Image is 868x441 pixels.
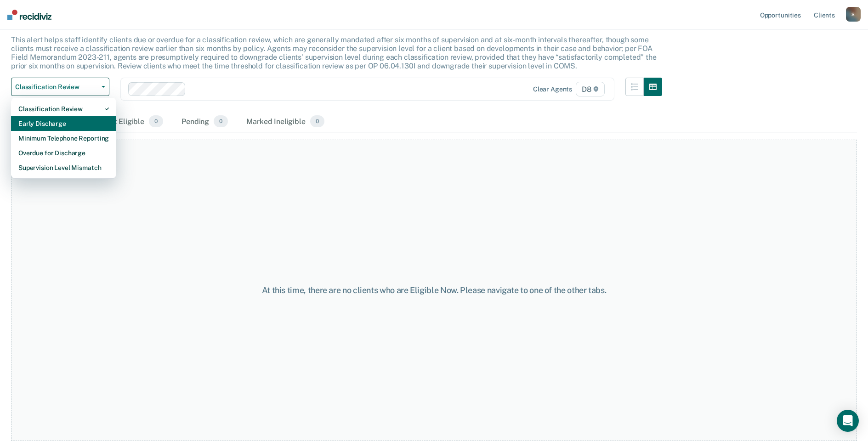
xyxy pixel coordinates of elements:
div: Classification Review [18,102,109,116]
div: Pending0 [180,112,230,132]
button: Classification Review [11,78,109,96]
div: Early Discharge [18,116,109,131]
span: 0 [310,115,324,127]
span: 0 [214,115,228,127]
div: Minimum Telephone Reporting [18,131,109,146]
div: At this time, there are no clients who are Eligible Now. Please navigate to one of the other tabs. [223,285,646,295]
div: Overdue for Discharge [18,146,109,160]
div: Clear agents [533,85,572,93]
div: Supervision Level Mismatch [18,160,109,175]
button: S [846,7,861,22]
img: Recidiviz [7,10,51,20]
span: 0 [149,115,163,127]
span: D8 [576,82,605,96]
div: Open Intercom Messenger [837,410,859,432]
p: This alert helps staff identify clients due or overdue for a classification review, which are gen... [11,35,657,71]
span: Classification Review [15,83,98,91]
div: Marked Ineligible0 [244,112,326,132]
div: Almost Eligible0 [91,112,165,132]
